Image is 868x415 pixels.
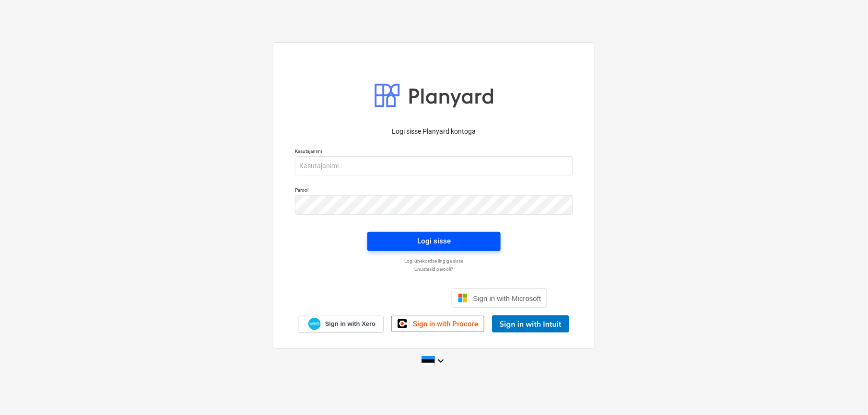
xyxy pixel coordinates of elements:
[435,355,446,367] i: keyboard_arrow_down
[295,156,573,175] input: Kasutajanimi
[417,235,451,247] div: Logi sisse
[290,266,578,272] a: Unustasid parooli?
[295,187,573,195] p: Parool
[308,318,321,331] img: Xero logo
[413,320,478,328] span: Sign in with Procore
[820,369,868,415] iframe: Chat Widget
[290,258,578,264] a: Logi ühekordse lingiga sisse
[458,293,468,303] img: Microsoft logo
[367,232,501,251] button: Logi sisse
[299,316,384,333] a: Sign in with Xero
[316,288,449,309] iframe: Sisselogimine Google'i nupu abil
[473,294,541,302] span: Sign in with Microsoft
[295,127,573,137] p: Logi sisse Planyard kontoga
[325,320,375,328] span: Sign in with Xero
[391,316,484,332] a: Sign in with Procore
[295,148,573,156] p: Kasutajanimi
